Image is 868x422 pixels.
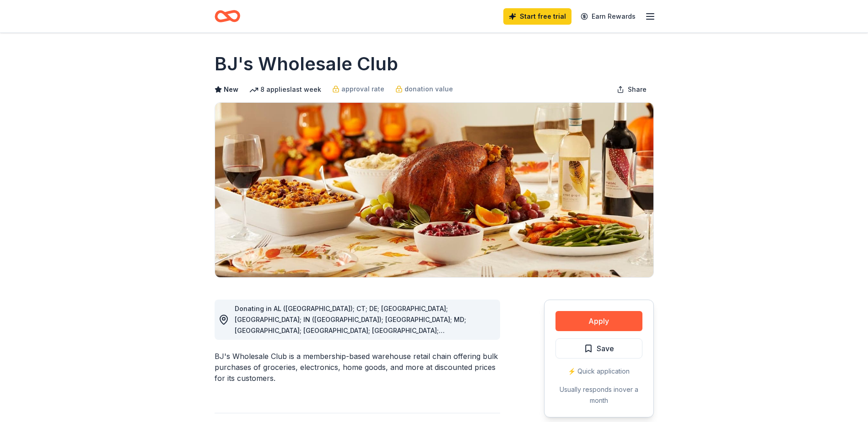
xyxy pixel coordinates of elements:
[503,8,571,25] a: Start free trial
[555,384,642,406] div: Usually responds in over a month
[215,5,240,27] a: Home
[341,84,384,95] span: approval rate
[575,8,641,25] a: Earn Rewards
[555,338,642,359] button: Save
[555,311,642,331] button: Apply
[224,84,238,95] span: New
[395,84,453,95] a: donation value
[628,84,647,95] span: Share
[235,305,466,367] span: Donating in AL ([GEOGRAPHIC_DATA]); CT; DE; [GEOGRAPHIC_DATA]; [GEOGRAPHIC_DATA]; IN ([GEOGRAPHIC...
[215,103,653,277] img: Image for BJ's Wholesale Club
[332,84,384,95] a: approval rate
[215,51,398,77] h1: BJ's Wholesale Club
[404,84,453,95] span: donation value
[249,84,321,95] div: 8 applies last week
[215,351,500,384] div: BJ's Wholesale Club is a membership-based warehouse retail chain offering bulk purchases of groce...
[555,366,642,377] div: ⚡️ Quick application
[609,80,654,99] button: Share
[597,343,614,354] span: Save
